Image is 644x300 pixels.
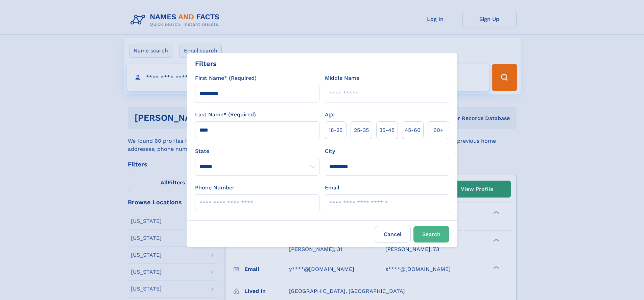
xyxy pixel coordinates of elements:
[325,147,335,155] label: City
[325,111,335,119] label: Age
[195,184,235,192] label: Phone Number
[325,184,339,192] label: Email
[329,126,342,134] span: 18‑25
[195,111,256,119] label: Last Name* (Required)
[375,226,411,243] label: Cancel
[405,126,421,134] span: 45‑60
[195,74,257,82] label: First Name* (Required)
[325,74,359,82] label: Middle Name
[354,126,369,134] span: 25‑35
[195,59,217,69] div: Filters
[413,226,449,243] button: Search
[379,126,395,134] span: 35‑45
[433,126,444,134] span: 60+
[195,147,319,155] label: State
